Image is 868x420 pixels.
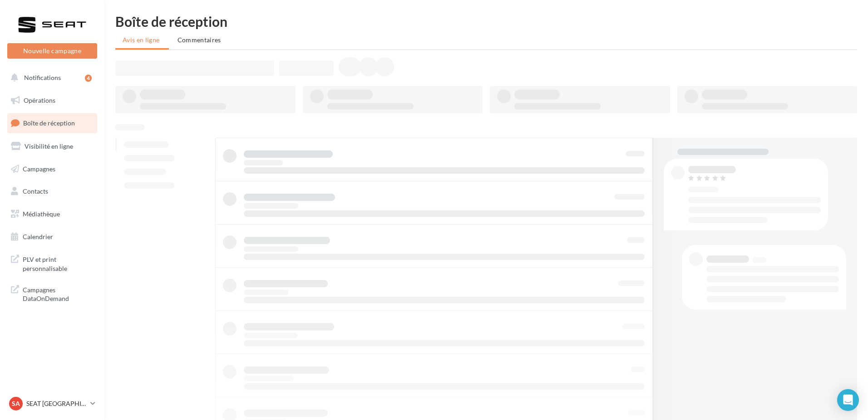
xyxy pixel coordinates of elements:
[7,43,97,59] button: Nouvelle campagne
[23,119,75,127] span: Boîte de réception
[5,113,99,133] a: Boîte de réception
[115,15,857,28] div: Boîte de réception
[23,253,94,273] span: PLV et print personnalisable
[85,75,92,82] div: 4
[25,142,73,150] span: Visibilité en ligne
[5,91,99,110] a: Opérations
[837,389,859,411] div: Open Intercom Messenger
[23,210,60,218] span: Médiathèque
[5,68,95,87] button: Notifications 4
[5,280,99,307] a: Campagnes DataOnDemand
[5,227,99,246] a: Calendrier
[24,74,61,81] span: Notifications
[23,165,55,172] span: Campagnes
[5,137,99,156] a: Visibilité en ligne
[5,205,99,224] a: Médiathèque
[7,395,97,412] a: SA SEAT [GEOGRAPHIC_DATA]
[178,36,221,44] span: Commentaires
[5,182,99,201] a: Contacts
[24,96,55,104] span: Opérations
[23,233,53,240] span: Calendrier
[12,399,20,408] span: SA
[5,160,99,179] a: Campagnes
[23,284,94,303] span: Campagnes DataOnDemand
[23,187,48,195] span: Contacts
[5,250,99,276] a: PLV et print personnalisable
[26,399,87,408] p: SEAT [GEOGRAPHIC_DATA]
